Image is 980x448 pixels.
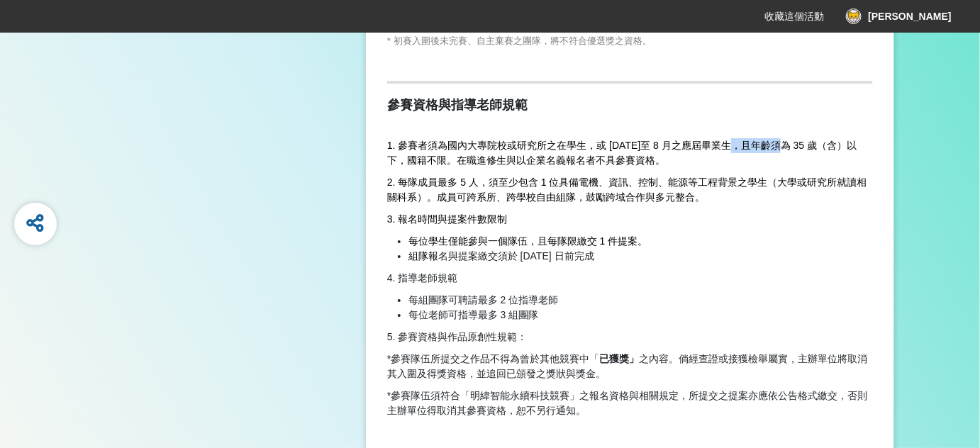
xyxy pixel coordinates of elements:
span: 2. 每隊成員最多 5 人，須至少包含 1 位具備電機、資訊、控制、能源等工程背景之學生（大學或研究所就讀相關科系）。成員可跨系所、跨學校自由組隊，鼓勵跨域合作與多元整合。 [387,177,867,203]
span: 名與提案繳交須於 [DATE] 日前完成 [438,250,594,262]
span: *參賽隊伍所提交之作品不得為曾於其他競賽中「 之內容。倘經查證或接獲檢舉屬實，主辦單位將取消其入圍及得獎資格，並追回已頒發之獎狀與獎金。 [387,353,867,379]
strong: 參賽資格與指導老師規範 [387,98,528,112]
span: 3. 報名時間與提案件數限制 [387,213,508,225]
span: 每組團隊可聘請最多 2 位指導老師 [408,294,559,306]
span: * 初賽入圍後未完賽、自主棄賽之團隊，將不符合優選獎之資格。 [387,35,652,46]
span: *參賽隊伍須符合「明緯智能永續 [387,390,530,401]
span: 每位老師可指導最多 3 組團隊 [408,309,539,320]
span: 收藏這個活動 [765,11,825,22]
span: 競賽」之報名資格與相關規定，所提交之提案亦應依公告格式繳交，否則主辦單位得取消其參賽資格，恕不另行通知。 [387,390,867,416]
span: 5. 參賽資格與作品原創性規範： [387,331,528,342]
span: 1. 參賽者須為國內大專院校或研究所之在學生，或 [DATE]至 8 月之應屆畢業生，且年齡須為 35 歲（含）以下，國籍不限。在職進修生與以企業名義報名者不具參賽資格。 [387,140,857,166]
span: 組隊報 [408,250,438,262]
span: 4. 指導老師規範 [387,272,458,284]
strong: 已獲獎」 [599,353,639,364]
span: 每位學生僅能參與一個隊伍，且每隊限繳交 1 件提案。 [408,235,648,247]
span: 科技 [530,390,550,401]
